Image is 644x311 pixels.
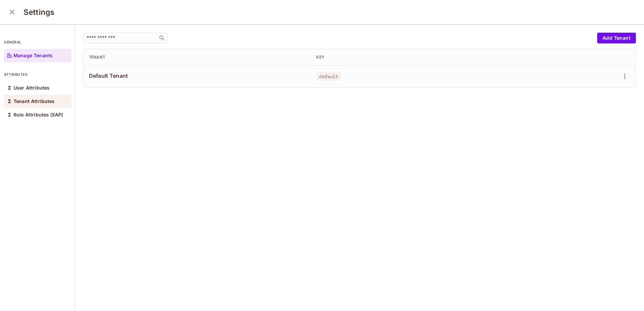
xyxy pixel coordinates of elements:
button: Add Tenant [597,33,636,43]
h3: Settings [24,7,54,17]
p: Role Attributes (EAP) [13,112,63,117]
div: Tenant [89,55,305,60]
p: User Attributes [13,85,50,91]
p: attributes [4,72,71,77]
span: Default Tenant [89,72,305,79]
p: Manage Tenants [13,53,53,58]
button: close [5,5,19,19]
p: Tenant Attributes [13,99,55,104]
span: default [316,72,341,81]
div: Key [316,55,533,60]
p: general [4,39,71,45]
